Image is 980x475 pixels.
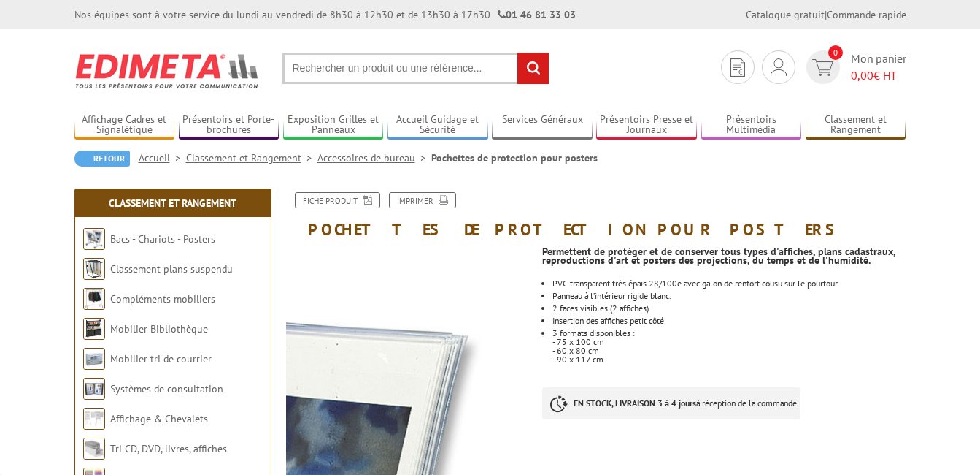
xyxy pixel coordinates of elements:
strong: 01 46 81 33 03 [498,8,576,21]
img: Compléments mobiliers [83,288,105,310]
img: devis rapide [730,58,745,77]
a: Accueil [139,151,186,164]
p: à réception de la commande [542,387,800,419]
a: Services Généraux [492,113,593,137]
a: Présentoirs Presse et Journaux [596,113,697,137]
img: Mobilier Bibliothèque [83,318,105,340]
a: Commande rapide [827,8,906,21]
img: Classement plans suspendu [83,258,105,280]
li: Panneau à l’intérieur rigide blanc. [552,292,906,300]
a: Retour [74,151,130,167]
a: Fiche produit [295,192,380,208]
div: Nos équipes sont à votre service du lundi au vendredi de 8h30 à 12h30 et de 13h30 à 17h30 [74,7,576,22]
div: - 60 x 80 cm [552,346,906,355]
p: 2 faces visibles (2 affiches) [552,304,906,313]
a: devis rapide 0 Mon panier 0,00€ HT [803,50,906,84]
li: PVC transparent très épais 28/100e avec galon de renfort cousu sur le pourtour. [552,279,906,288]
strong: Permettent de protéger et de conserver tous types d'affiches, plans cadastraux, reproductions d'a... [542,245,895,267]
img: Tri CD, DVD, livres, affiches [83,438,105,460]
a: Bacs - Chariots - Posters [110,232,215,246]
a: Compléments mobiliers [110,292,215,305]
a: Présentoirs et Porte-brochures [179,113,279,137]
span: Mon panier [851,50,906,84]
li: Pochettes de protection pour posters [431,151,598,165]
a: Exposition Grilles et Panneaux [283,113,384,137]
a: Accessoires de bureau [317,151,431,164]
a: Classement plans suspendu [110,262,233,275]
a: Catalogue gratuit [746,8,825,21]
div: - 75 x 100 cm [552,338,906,346]
img: Affichage & Chevalets [83,408,105,430]
img: Edimeta [74,44,261,98]
a: Affichage & Chevalets [110,412,208,425]
input: rechercher [517,53,549,84]
a: Imprimer [389,192,456,208]
a: Présentoirs Multimédia [701,113,802,137]
a: Mobilier tri de courrier [110,352,212,365]
a: Affichage Cadres et Signalétique [74,113,175,137]
img: Mobilier tri de courrier [83,348,105,370]
a: Classement et Rangement [806,113,906,137]
a: Classement et Rangement [109,197,236,210]
a: Classement et Rangement [186,151,317,164]
div: 3 formats disponibles : [552,329,906,338]
div: | [746,7,906,22]
li: Insertion des affiches petit côté [552,316,906,325]
a: Systèmes de consultation [110,382,223,395]
strong: EN STOCK, LIVRAISON 3 à 4 jours [574,398,696,408]
img: Systèmes de consultation [83,378,105,400]
img: devis rapide [812,59,833,76]
span: € HT [851,67,906,84]
span: 0,00 [851,68,873,83]
img: devis rapide [771,58,787,76]
a: Tri CD, DVD, livres, affiches [110,442,227,455]
input: Rechercher un produit ou une référence... [282,53,549,84]
div: - 90 x 117 cm [552,355,906,364]
img: Bacs - Chariots - Posters [83,228,105,250]
a: Accueil Guidage et Sécurité [387,113,488,137]
a: Mobilier Bibliothèque [110,322,208,335]
span: 0 [828,45,843,60]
